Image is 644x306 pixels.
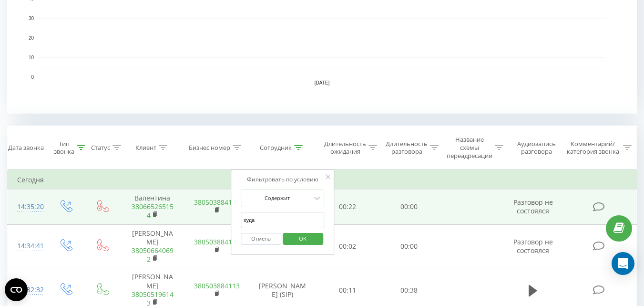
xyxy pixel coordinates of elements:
[8,170,637,190] td: Сегодня
[132,202,174,220] a: 380665265154
[241,175,325,184] div: Фильтровать по условию
[324,140,366,156] div: Длительность ожидания
[135,144,156,152] div: Клиент
[513,198,553,215] span: Разговор не состоялся
[17,281,37,299] div: 14:32:32
[283,233,323,245] button: OK
[612,252,634,275] div: Open Intercom Messenger
[17,198,37,216] div: 14:35:20
[317,224,378,268] td: 00:02
[189,144,230,152] div: Бизнес номер
[132,246,174,264] a: 380506640692
[29,55,34,60] text: 10
[315,80,330,85] text: [DATE]
[121,224,184,268] td: [PERSON_NAME]
[317,190,378,225] td: 00:22
[194,237,240,246] a: 380503884113
[447,136,492,160] div: Название схемы переадресации
[5,278,28,301] button: Open CMP widget
[91,144,110,152] div: Статус
[29,16,34,21] text: 30
[513,237,553,255] span: Разговор не состоялся
[54,140,74,156] div: Тип звонка
[378,190,440,225] td: 00:00
[194,198,240,207] a: 380503884113
[386,140,428,156] div: Длительность разговора
[29,35,34,41] text: 20
[194,281,240,290] a: 380503884113
[31,74,34,80] text: 0
[512,140,561,156] div: Аудиозапись разговора
[565,140,621,156] div: Комментарий/категория звонка
[8,144,44,152] div: Дата звонка
[260,144,292,152] div: Сотрудник
[289,231,316,246] span: OK
[17,237,37,255] div: 14:34:41
[121,190,184,225] td: Валентина
[241,233,281,245] button: Отмена
[378,224,440,268] td: 00:00
[241,212,325,229] input: Введите значение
